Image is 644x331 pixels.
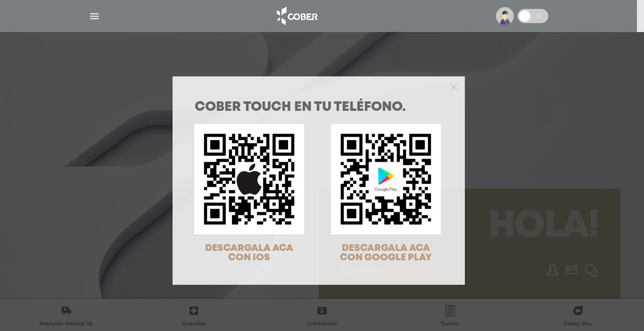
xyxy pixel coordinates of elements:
[340,244,432,262] span: DESCARGALA ACA CON GOOGLE PLAY
[195,101,443,114] h1: COBER TOUCH en tu teléfono.
[205,244,293,262] span: DESCARGALA ACA CON IOS
[450,82,457,91] button: Close
[194,124,304,234] img: qr-code
[331,124,441,234] img: qr-code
